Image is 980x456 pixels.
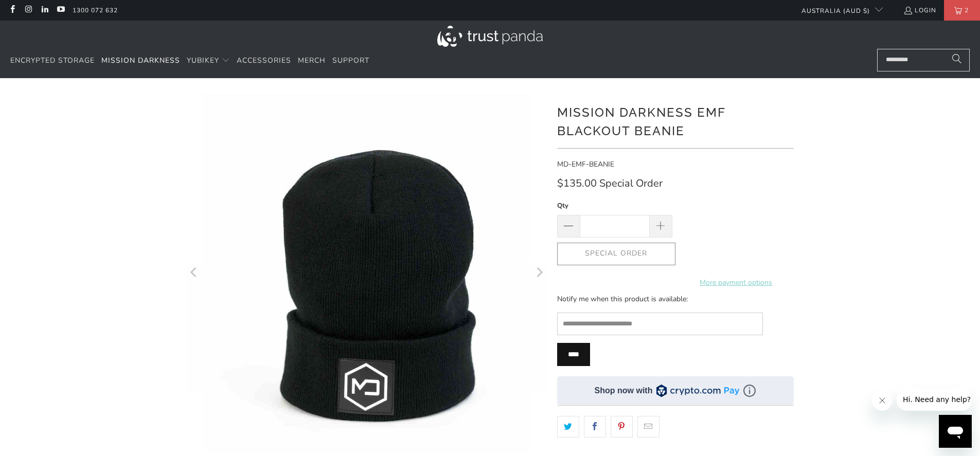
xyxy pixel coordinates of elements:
[101,56,180,65] span: Mission Darkness
[557,416,579,437] a: Share this on Twitter
[298,49,326,73] a: Merch
[611,416,633,437] a: Share this on Pinterest
[872,390,893,411] iframe: Close message
[187,94,547,454] a: Mission Darkness EMF Blackout Beanie
[599,178,663,189] span: Special Order
[939,415,972,448] iframe: Button to launch messaging window
[10,49,95,73] a: Encrypted Storage
[73,5,118,16] a: 1300 072 632
[10,56,95,65] span: Encrypted Storage
[40,6,49,14] a: Trust Panda Australia on LinkedIn
[101,49,180,73] a: Mission Darkness
[557,294,763,305] p: Notify me when this product is available:
[56,6,65,14] a: Trust Panda Australia on YouTube
[877,49,970,71] input: Search...
[584,416,606,437] a: Share this on Facebook
[8,6,16,14] a: Trust Panda Australia on Facebook
[237,49,291,73] a: Accessories
[237,56,291,65] span: Accessories
[187,56,219,65] span: YubiKey
[637,416,660,437] a: Email this to a friend
[595,385,653,396] div: Shop now with
[944,49,970,71] button: Search
[557,176,597,190] span: $135.00
[24,6,32,14] a: Trust Panda Australia on Instagram
[437,26,543,47] img: Trust Panda Australia
[298,56,326,65] span: Merch
[557,159,614,169] span: MD-EMF-BEANIE
[332,49,369,73] a: Support
[187,49,230,73] summary: YubiKey
[897,388,972,411] iframe: Message from company
[557,101,794,140] h1: Mission Darkness EMF Blackout Beanie
[903,5,936,16] a: Login
[186,94,203,454] button: Previous
[557,200,672,211] label: Qty
[10,49,369,73] nav: Translation missing: en.navigation.header.main_nav
[531,94,547,454] button: Next
[332,56,369,65] span: Support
